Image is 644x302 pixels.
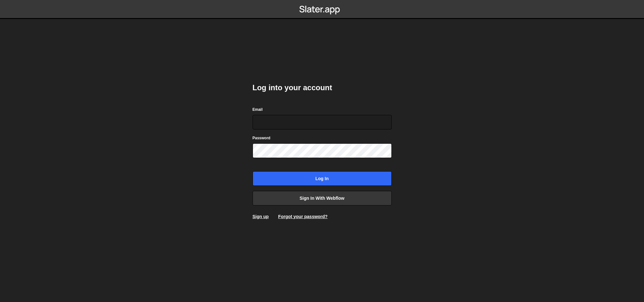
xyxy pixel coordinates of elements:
[278,214,328,219] a: Forgot your password?
[253,83,392,93] h2: Log into your account
[253,191,392,205] a: Sign in with Webflow
[253,214,269,219] a: Sign up
[253,135,271,141] label: Password
[253,106,263,113] label: Email
[253,171,392,186] input: Log in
